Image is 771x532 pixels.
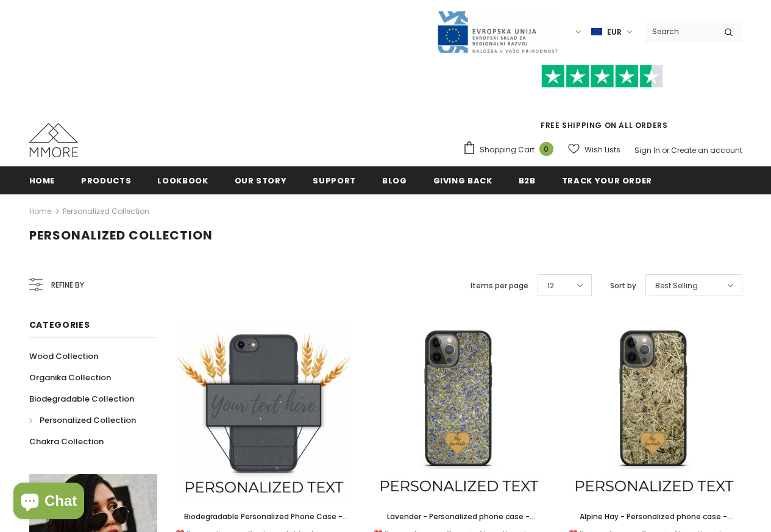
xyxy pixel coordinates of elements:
a: Lookbook [157,166,208,194]
label: Items per page [471,280,528,292]
span: Best Selling [655,280,698,292]
a: Blog [382,166,407,194]
span: Refine by [51,278,84,292]
a: Create an account [671,145,742,155]
a: Sign In [634,145,660,155]
a: Lavender - Personalized phone case - Personalized gift [371,510,547,523]
input: Search Site [645,23,715,40]
span: Biodegradable Collection [29,393,134,405]
a: Wood Collection [29,346,98,367]
span: Personalized Collection [29,227,213,244]
span: Shopping Cart [480,144,535,156]
a: Biodegradable Collection [29,388,134,410]
a: Wish Lists [568,139,620,160]
span: FREE SHIPPING ON ALL ORDERS [463,70,742,130]
a: support [313,166,356,194]
a: Home [29,204,51,219]
span: Personalized Collection [40,414,136,426]
a: Chakra Collection [29,431,104,452]
a: Personalized Collection [29,410,136,431]
img: MMORE Cases [29,123,78,157]
span: 0 [539,142,553,156]
a: Home [29,166,55,194]
span: EUR [607,26,622,38]
label: Sort by [610,280,636,292]
span: Lookbook [157,175,208,186]
span: Giving back [433,175,492,186]
a: Shopping Cart 0 [463,141,560,159]
span: Wish Lists [584,144,620,156]
span: Home [29,175,55,186]
a: Products [81,166,131,194]
span: 12 [547,280,554,292]
span: Chakra Collection [29,436,104,447]
span: Organika Collection [29,372,111,383]
span: Wood Collection [29,350,98,362]
span: Track your order [562,175,652,186]
span: Our Story [235,175,287,186]
span: Products [81,175,131,186]
a: Organika Collection [29,367,111,388]
a: Alpine Hay - Personalized phone case - Personalized gift [566,510,742,523]
span: Blog [382,175,407,186]
a: Personalized Collection [63,206,149,216]
img: Trust Pilot Stars [541,65,663,88]
inbox-online-store-chat: Shopify online store chat [10,483,88,522]
span: or [662,145,669,155]
iframe: Customer reviews powered by Trustpilot [463,88,742,119]
a: Biodegradable Personalized Phone Case - Black [176,510,352,523]
a: Our Story [235,166,287,194]
a: Javni Razpis [436,26,558,37]
a: Track your order [562,166,652,194]
span: Categories [29,319,90,331]
img: Javni Razpis [436,10,558,54]
a: B2B [519,166,536,194]
span: support [313,175,356,186]
a: Giving back [433,166,492,194]
span: B2B [519,175,536,186]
